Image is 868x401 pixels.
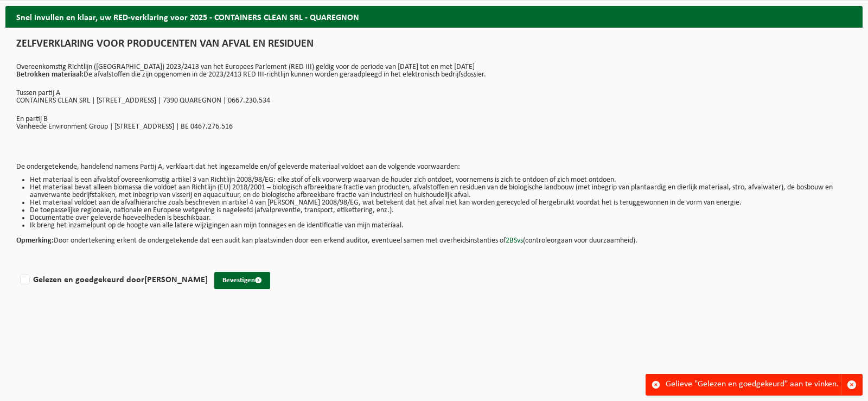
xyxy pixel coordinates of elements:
p: En partij B [16,116,852,123]
a: 2BSvs [506,237,523,245]
h1: ZELFVERKLARING VOOR PRODUCENTEN VAN AFVAL EN RESIDUEN [16,39,852,55]
li: Het materiaal is een afvalstof overeenkomstig artikel 3 van Richtlijn 2008/98/EG: elke stof of el... [30,176,852,184]
p: De ondergetekende, handelend namens Partij A, verklaart dat het ingezamelde en/of geleverde mater... [16,163,852,171]
iframe: chat widget [5,377,181,401]
h2: Snel invullen en klaar, uw RED-verklaring voor 2025 - CONTAINERS CLEAN SRL - QUAREGNON [5,6,863,27]
li: De toepasselijke regionale, nationale en Europese wetgeving is nageleefd (afvalpreventie, transpo... [30,207,852,214]
strong: Opmerking: [16,237,54,245]
div: Gelieve "Gelezen en goedgekeurd" aan te vinken. [666,374,841,395]
strong: [PERSON_NAME] [144,276,208,284]
button: Bevestigen [214,272,270,289]
li: Het materiaal voldoet aan de afvalhiërarchie zoals beschreven in artikel 4 van [PERSON_NAME] 2008... [30,199,852,207]
p: Tussen partij A [16,90,852,97]
strong: Betrokken materiaal: [16,71,84,79]
li: Documentatie over geleverde hoeveelheden is beschikbaar. [30,214,852,222]
p: Overeenkomstig Richtlijn ([GEOGRAPHIC_DATA]) 2023/2413 van het Europees Parlement (RED III) geldi... [16,63,852,79]
label: Gelezen en goedgekeurd door [18,272,208,288]
p: CONTAINERS CLEAN SRL | [STREET_ADDRESS] | 7390 QUAREGNON | 0667.230.534 [16,97,852,105]
p: Door ondertekening erkent de ondergetekende dat een audit kan plaatsvinden door een erkend audito... [16,230,852,245]
li: Het materiaal bevat alleen biomassa die voldoet aan Richtlijn (EU) 2018/2001 – biologisch afbreek... [30,184,852,199]
p: Vanheede Environment Group | [STREET_ADDRESS] | BE 0467.276.516 [16,123,852,131]
li: Ik breng het inzamelpunt op de hoogte van alle latere wijzigingen aan mijn tonnages en de identif... [30,222,852,230]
